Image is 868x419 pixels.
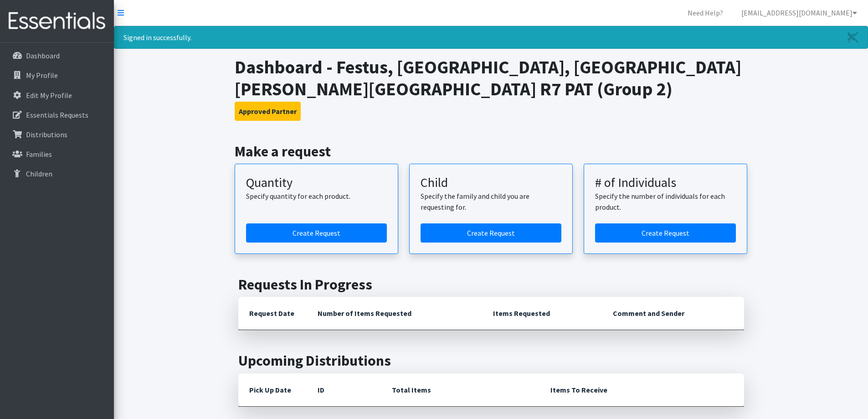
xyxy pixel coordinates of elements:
[4,47,110,65] a: Dashboard
[680,4,730,22] a: Need Help?
[4,145,110,163] a: Families
[595,223,736,243] a: Create a request by number of individuals
[421,175,561,191] h3: Child
[602,297,744,330] th: Comment and Sender
[238,373,307,407] th: Pick Up Date
[307,373,381,407] th: ID
[595,175,736,191] h3: # of Individuals
[4,165,110,183] a: Children
[26,130,67,139] p: Distributions
[26,169,52,178] p: Children
[238,297,307,330] th: Request Date
[4,125,110,144] a: Distributions
[26,51,60,60] p: Dashboard
[235,102,301,121] button: Approved Partner
[26,150,52,159] p: Families
[539,373,744,407] th: Items To Receive
[307,297,483,330] th: Number of Items Requested
[114,26,868,49] div: Signed in successfully.
[381,373,539,407] th: Total Items
[235,143,747,160] h2: Make a request
[595,191,736,212] p: Specify the number of individuals for each product.
[238,352,744,369] h2: Upcoming Distributions
[26,71,58,80] p: My Profile
[4,86,110,104] a: Edit My Profile
[4,6,110,36] img: HumanEssentials
[4,106,110,124] a: Essentials Requests
[421,223,561,243] a: Create a request for a child or family
[26,91,72,100] p: Edit My Profile
[246,223,387,243] a: Create a request by quantity
[246,175,387,191] h3: Quantity
[734,4,864,22] a: [EMAIL_ADDRESS][DOMAIN_NAME]
[482,297,602,330] th: Items Requested
[246,191,387,202] p: Specify quantity for each product.
[421,191,561,212] p: Specify the family and child you are requesting for.
[838,26,868,48] a: Close
[238,276,744,293] h2: Requests In Progress
[235,56,747,100] h1: Dashboard - Festus, [GEOGRAPHIC_DATA], [GEOGRAPHIC_DATA][PERSON_NAME][GEOGRAPHIC_DATA] R7 PAT (Gr...
[26,110,88,119] p: Essentials Requests
[4,66,110,84] a: My Profile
